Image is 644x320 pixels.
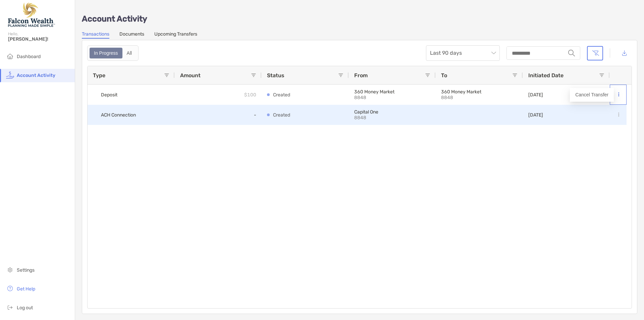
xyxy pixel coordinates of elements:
[528,112,543,118] p: [DATE]
[244,91,256,99] p: $100
[6,284,14,292] img: get-help icon
[123,48,136,58] div: All
[587,46,603,60] button: Clear filters
[8,3,55,27] img: Falcon Wealth Planning Logo
[6,266,14,274] img: settings icon
[6,303,14,311] img: logout icon
[101,89,117,100] span: Deposit
[119,31,144,39] a: Documents
[354,115,401,121] p: 8848
[82,15,637,23] p: Account Activity
[570,88,614,102] button: Cancel Transfer
[267,72,284,79] span: Status
[101,109,136,121] span: ACH Connection
[273,111,290,119] p: Created
[6,71,14,79] img: activity icon
[8,36,71,42] span: [PERSON_NAME]!
[180,72,201,79] span: Amount
[82,31,109,39] a: Transactions
[575,91,608,99] p: Cancel Transfer
[175,105,262,125] div: -
[17,54,41,59] span: Dashboard
[87,45,139,61] div: segmented control
[441,95,488,100] p: 8848
[430,46,496,60] span: Last 90 days
[528,92,543,98] p: [DATE]
[528,72,563,79] span: Initiated Date
[6,52,14,60] img: household icon
[154,31,197,39] a: Upcoming Transfers
[354,72,368,79] span: From
[441,89,518,95] p: 360 Money Market
[90,48,122,58] div: In Progress
[17,267,35,273] span: Settings
[354,89,430,95] p: 360 Money Market
[17,286,35,292] span: Get Help
[568,50,575,56] img: input icon
[17,73,55,78] span: Account Activity
[17,305,33,311] span: Log out
[441,72,447,79] span: To
[354,109,430,115] p: Capital One
[93,72,105,79] span: Type
[273,91,290,99] p: Created
[354,95,401,100] p: 8848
